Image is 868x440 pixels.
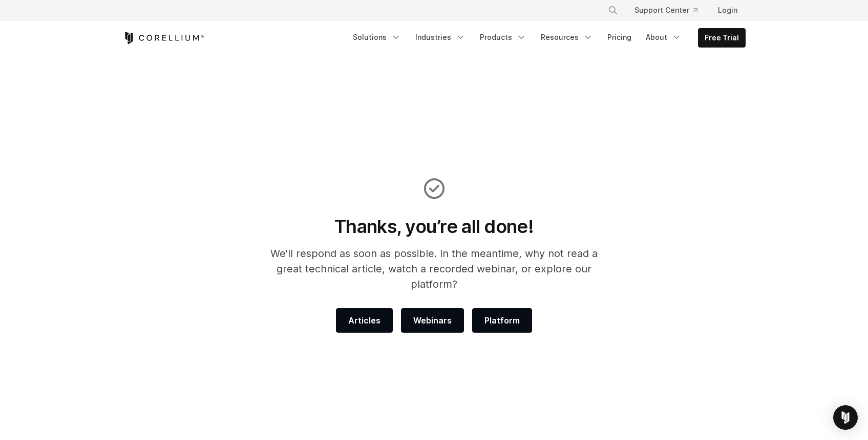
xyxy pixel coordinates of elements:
[347,28,407,47] a: Solutions
[348,314,380,327] span: Articles
[710,1,746,19] a: Login
[596,1,746,19] div: Navigation Menu
[336,308,393,333] a: Articles
[474,28,533,47] a: Products
[833,405,858,430] div: Open Intercom Messenger
[413,314,452,327] span: Webinars
[698,29,745,47] a: Free Trial
[604,1,622,19] button: Search
[123,32,204,44] a: Corellium Home
[409,28,472,47] a: Industries
[626,1,706,19] a: Support Center
[640,28,688,47] a: About
[472,308,532,333] a: Platform
[347,28,746,48] div: Navigation Menu
[257,246,611,292] p: We'll respond as soon as possible. In the meantime, why not read a great technical article, watch...
[535,28,599,47] a: Resources
[484,314,520,327] span: Platform
[257,215,611,238] h1: Thanks, you’re all done!
[401,308,464,333] a: Webinars
[601,28,638,47] a: Pricing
